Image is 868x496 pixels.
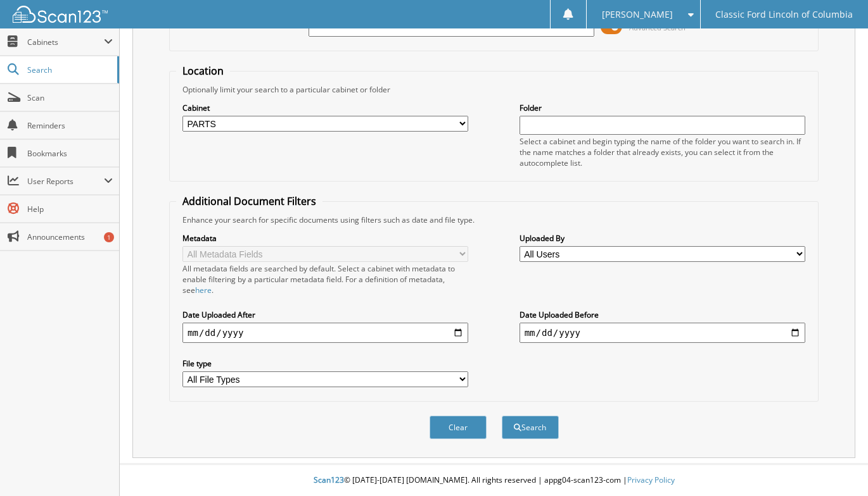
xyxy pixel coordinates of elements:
[27,204,113,214] span: Help
[430,416,487,439] button: Clear
[602,11,673,18] span: [PERSON_NAME]
[314,474,344,485] span: Scan123
[27,232,113,242] span: Announcements
[182,358,468,369] label: File type
[520,136,805,168] div: Select a cabinet and begin typing the name of the folder you want to search in. If the name match...
[27,37,104,47] span: Cabinets
[27,148,113,159] span: Bookmarks
[182,233,468,244] label: Metadata
[520,309,805,320] label: Date Uploaded Before
[176,214,812,225] div: Enhance your search for specific documents using filters such as date and file type.
[195,285,212,295] a: here
[120,465,868,496] div: © [DATE]-[DATE] [DOMAIN_NAME]. All rights reserved | appg04-scan123-com |
[104,232,114,242] div: 1
[27,120,113,131] span: Reminders
[27,92,113,103] span: Scan
[176,84,812,95] div: Optionally limit your search to a particular cabinet or folder
[627,474,675,485] a: Privacy Policy
[520,233,805,244] label: Uploaded By
[502,416,559,439] button: Search
[805,435,868,496] iframe: Chat Widget
[520,102,805,113] label: Folder
[182,263,468,295] div: All metadata fields are searched by default. Select a cabinet with metadata to enable filtering b...
[182,309,468,320] label: Date Uploaded After
[13,6,108,23] img: scan123-logo-white.svg
[27,65,111,75] span: Search
[182,323,468,343] input: start
[715,11,853,18] span: Classic Ford Lincoln of Columbia
[176,64,230,78] legend: Location
[520,323,805,343] input: end
[176,194,322,208] legend: Additional Document Filters
[27,176,104,187] span: User Reports
[182,102,468,113] label: Cabinet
